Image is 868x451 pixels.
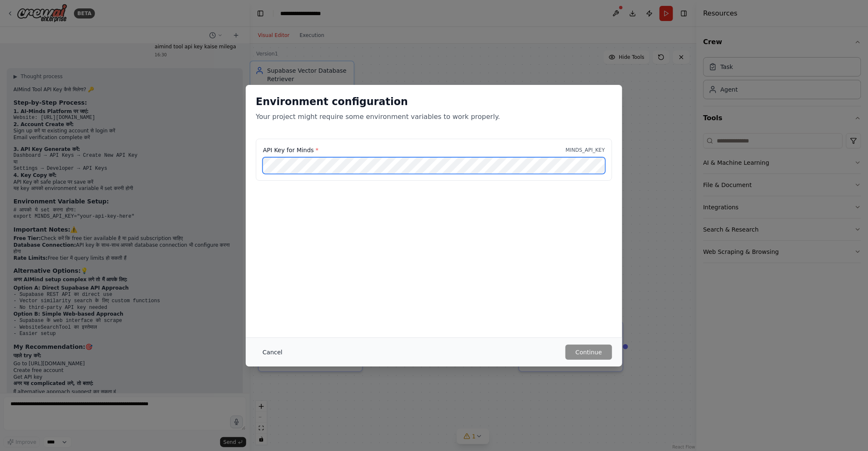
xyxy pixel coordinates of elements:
p: Your project might require some environment variables to work properly. [256,112,612,122]
h2: Environment configuration [256,95,612,108]
p: MINDS_API_KEY [566,147,605,153]
label: API Key for Minds [263,146,318,154]
button: Continue [566,345,612,360]
button: Cancel [256,345,289,360]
